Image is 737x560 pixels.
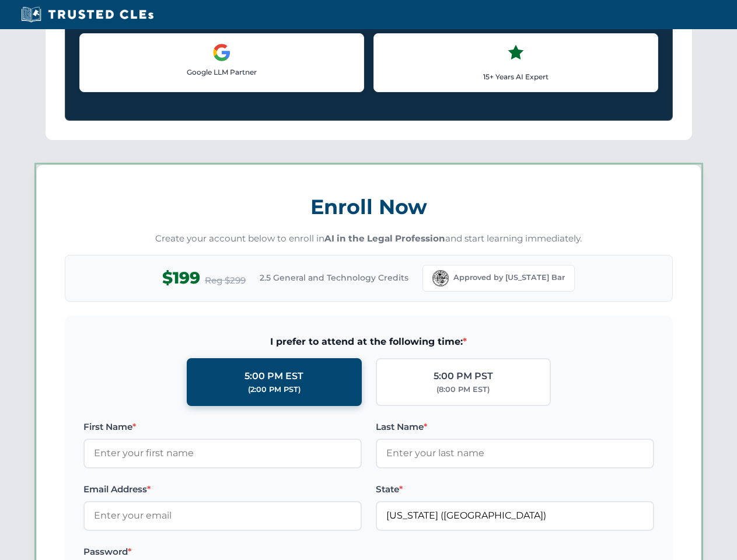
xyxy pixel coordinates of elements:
input: Enter your first name [83,439,362,468]
span: Approved by [US_STATE] Bar [453,272,565,283]
img: Florida Bar [432,270,449,286]
input: Florida (FL) [376,501,654,530]
div: (2:00 PM PST) [248,384,301,395]
p: Create your account below to enroll in and start learning immediately. [65,232,673,246]
span: 2.5 General and Technology Credits [260,271,408,284]
label: Password [83,545,362,559]
input: Enter your last name [376,439,654,468]
label: First Name [83,420,362,434]
img: Google [212,43,231,62]
span: Reg $299 [205,274,246,288]
p: 15+ Years AI Expert [383,71,648,82]
p: Google LLM Partner [89,66,354,78]
span: I prefer to attend at the following time: [83,334,654,349]
img: Trusted CLEs [18,6,157,23]
div: 5:00 PM PST [434,369,493,384]
strong: AI in the Legal Profession [324,233,445,244]
label: Last Name [376,420,654,434]
h3: Enroll Now [65,188,673,225]
label: State [376,482,654,496]
label: Email Address [83,482,362,496]
div: (8:00 PM EST) [436,384,490,395]
div: 5:00 PM EST [244,369,303,384]
input: Enter your email [83,501,362,530]
span: $199 [162,265,200,291]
